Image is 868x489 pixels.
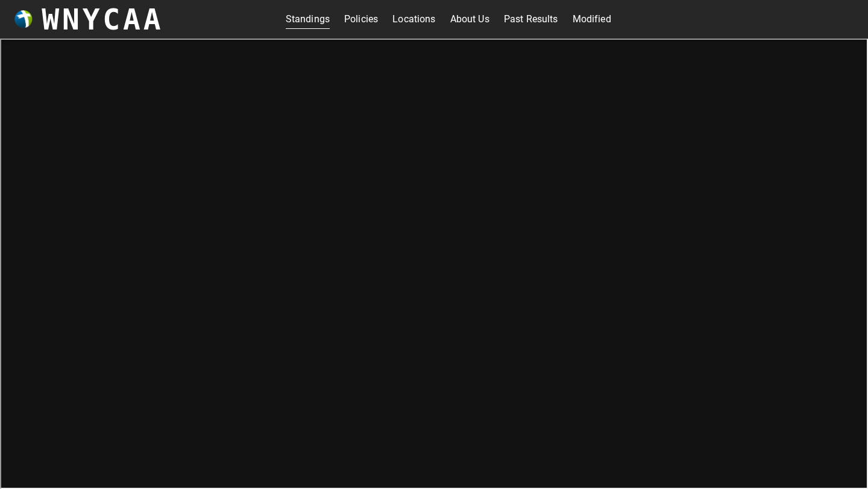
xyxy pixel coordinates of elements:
[573,10,611,29] a: Modified
[450,10,489,29] a: About Us
[42,2,163,36] h3: WNYCAA
[504,10,558,29] a: Past Results
[286,10,330,29] a: Standings
[344,10,378,29] a: Policies
[14,10,33,28] img: wnycaaBall.png
[392,10,435,29] a: Locations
